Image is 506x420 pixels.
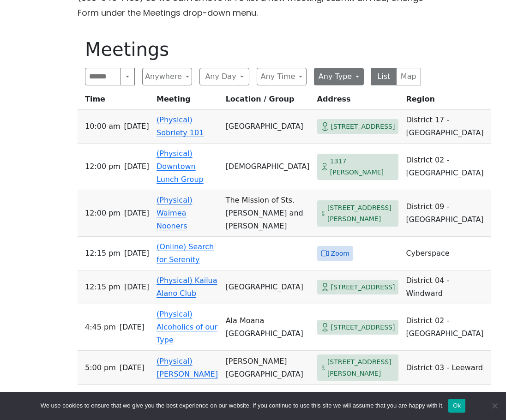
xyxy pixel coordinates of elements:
[85,247,120,260] span: 12:15 PM
[402,237,491,270] td: Cyberspace
[153,93,222,110] th: Meeting
[448,399,465,413] button: Ok
[85,68,120,85] input: Search
[257,68,307,85] button: Any Time
[157,390,218,412] a: (Physical) [PERSON_NAME]
[157,357,218,378] a: (Physical) [PERSON_NAME]
[402,190,491,237] td: District 09 - [GEOGRAPHIC_DATA]
[85,321,116,334] span: 4:45 PM
[85,160,120,173] span: 12:00 PM
[402,93,491,110] th: Region
[402,385,491,419] td: District 04 - Windward
[85,361,116,374] span: 5:00 PM
[85,120,120,133] span: 10:00 AM
[331,121,395,132] span: [STREET_ADDRESS]
[402,304,491,351] td: District 02 - [GEOGRAPHIC_DATA]
[222,144,313,190] td: [DEMOGRAPHIC_DATA]
[402,351,491,385] td: District 03 - Leeward
[314,68,364,85] button: Any Type
[222,190,313,237] td: The Mission of Sts. [PERSON_NAME] and [PERSON_NAME]
[222,93,313,110] th: Location / Group
[402,110,491,144] td: District 17 - [GEOGRAPHIC_DATA]
[120,68,135,85] button: Search
[490,401,499,410] span: No
[222,304,313,351] td: Ala Moana [GEOGRAPHIC_DATA]
[402,270,491,304] td: District 04 - Windward
[331,322,395,333] span: [STREET_ADDRESS]
[41,401,444,410] span: We use cookies to ensure that we give you the best experience on our website. If you continue to ...
[222,110,313,144] td: [GEOGRAPHIC_DATA]
[157,310,217,344] a: (Physical) Alcoholics of our Type
[157,242,214,264] a: (Online) Search for Serenity
[142,68,192,85] button: Anywhere
[327,202,395,225] span: [STREET_ADDRESS][PERSON_NAME]
[331,282,395,293] span: [STREET_ADDRESS]
[85,207,120,220] span: 12:00 PM
[85,38,421,60] h1: Meetings
[222,385,313,419] td: [GEOGRAPHIC_DATA]
[396,68,422,85] button: Map
[124,160,149,173] span: [DATE]
[402,144,491,190] td: District 02 - [GEOGRAPHIC_DATA]
[124,207,149,220] span: [DATE]
[327,356,395,379] span: [STREET_ADDRESS][PERSON_NAME]
[199,68,249,85] button: Any Day
[124,247,149,260] span: [DATE]
[157,149,204,184] a: (Physical) Downtown Lunch Group
[157,196,193,230] a: (Physical) Waimea Nooners
[124,120,149,133] span: [DATE]
[85,281,120,294] span: 12:15 PM
[222,270,313,304] td: [GEOGRAPHIC_DATA]
[120,321,145,334] span: [DATE]
[120,361,145,374] span: [DATE]
[371,68,397,85] button: List
[222,351,313,385] td: [PERSON_NAME][GEOGRAPHIC_DATA]
[157,115,204,137] a: (Physical) Sobriety 101
[331,248,349,259] span: Zoom
[313,93,403,110] th: Address
[330,156,395,178] span: 1317 [PERSON_NAME]
[78,93,153,110] th: Time
[124,281,149,294] span: [DATE]
[157,276,217,298] a: (Physical) Kailua Alano Club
